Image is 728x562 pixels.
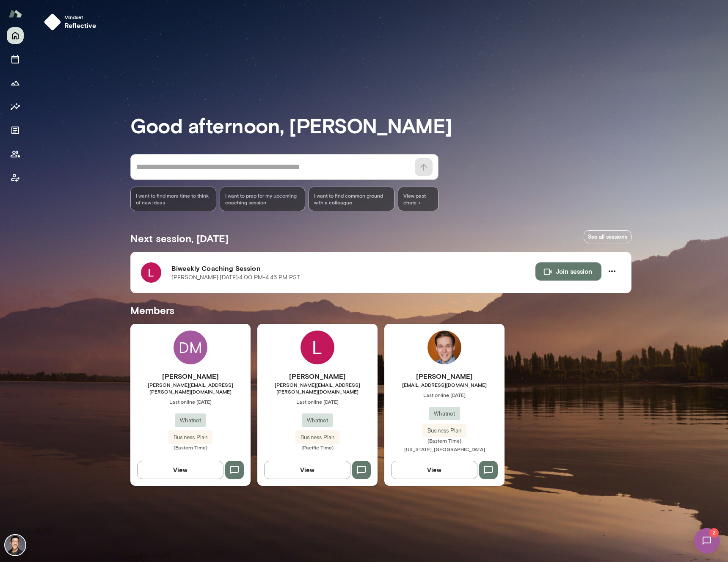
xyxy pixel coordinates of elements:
[130,398,251,405] span: Last online [DATE]
[391,461,477,479] button: View
[171,273,300,282] p: [PERSON_NAME] · [DATE] · 4:00 PM-4:45 PM PST
[257,381,378,395] span: [PERSON_NAME][EMAIL_ADDRESS][PERSON_NAME][DOMAIN_NAME]
[7,98,24,115] button: Insights
[8,6,22,22] img: Mento
[302,416,333,425] span: Whatnot
[427,331,461,364] img: Blake Morgan
[257,371,378,381] h6: [PERSON_NAME]
[257,444,378,451] span: (Pacific Time)
[41,10,103,34] button: Mindsetreflective
[301,331,334,364] img: Logan Bestwick
[130,113,631,137] h3: Good afternoon, [PERSON_NAME]
[584,230,631,243] a: See all sessions
[7,27,24,44] button: Home
[7,169,24,186] button: Client app
[225,192,300,206] span: I want to prep for my upcoming coaching session
[7,122,24,139] button: Documents
[384,371,505,381] h6: [PERSON_NAME]
[175,416,206,425] span: Whatnot
[64,20,97,30] h6: reflective
[384,391,505,398] span: Last online [DATE]
[130,303,631,317] h5: Members
[535,262,601,280] button: Join session
[257,398,378,405] span: Last online [DATE]
[171,263,535,273] h6: Biweekly Coaching Session
[295,433,339,442] span: Business Plan
[220,187,306,211] div: I want to prep for my upcoming coaching session
[168,433,212,442] span: Business Plan
[130,371,251,381] h6: [PERSON_NAME]
[137,461,223,479] button: View
[5,535,25,555] img: Ryan Tang
[398,187,438,211] span: View past chats ->
[404,446,485,452] span: [US_STATE], [GEOGRAPHIC_DATA]
[309,187,394,211] div: I want to find common ground with a colleague
[7,146,24,163] button: Members
[264,461,350,479] button: View
[64,14,97,20] span: Mindset
[429,410,460,418] span: Whatnot
[314,192,389,206] span: I want to find common ground with a colleague
[136,192,211,206] span: I want to find more time to think of new ideas
[44,14,61,30] img: mindset
[130,381,251,395] span: [PERSON_NAME][EMAIL_ADDRESS][PERSON_NAME][DOMAIN_NAME]
[422,427,466,435] span: Business Plan
[7,74,24,91] button: Growth Plan
[7,51,24,68] button: Sessions
[384,381,505,388] span: [EMAIL_ADDRESS][DOMAIN_NAME]
[130,444,251,451] span: (Eastern Time)
[384,437,505,444] span: (Eastern Time)
[130,231,229,245] h5: Next session, [DATE]
[174,331,207,364] div: DM
[130,187,216,211] div: I want to find more time to think of new ideas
